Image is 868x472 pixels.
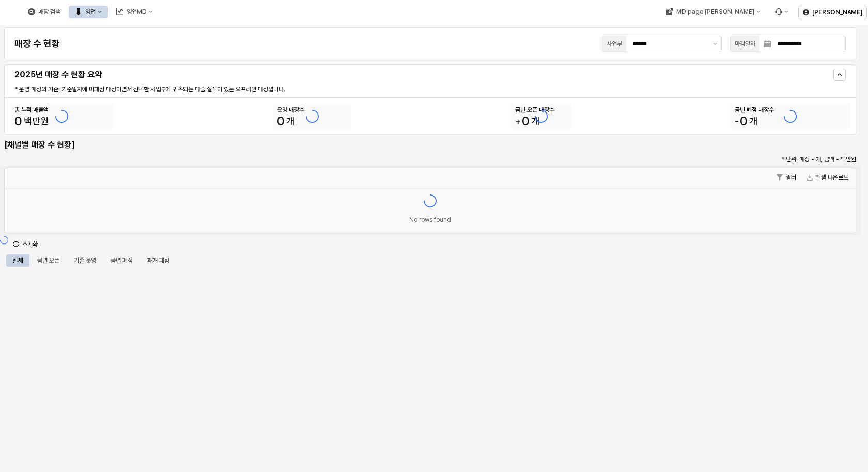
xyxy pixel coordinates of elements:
[735,39,755,49] div: 마감일자
[110,6,159,18] button: 영업MD
[37,254,59,267] div: 금년 오픈
[14,39,60,49] h4: 매장 수 현황
[709,36,721,52] button: 제안 사항 표시
[4,140,139,150] h5: [채널별 매장 수 현황]
[833,69,846,81] button: Hide
[141,254,176,267] div: 과거 폐점
[74,254,96,267] div: 기존 운영
[659,6,766,18] button: MD page [PERSON_NAME]
[6,254,29,267] div: 전체
[812,8,862,17] p: [PERSON_NAME]
[676,8,754,15] div: MD page [PERSON_NAME]
[22,240,38,248] p: 초기화
[22,6,67,18] button: 매장 검색
[111,254,133,267] div: 금년 폐점
[659,6,766,18] div: MD page 이동
[68,254,102,267] div: 기존 운영
[8,236,42,252] button: Close
[649,155,856,164] p: * 단위: 매장 - 개, 금액 - 백만원
[69,6,108,18] button: 영업
[12,254,23,267] div: 전체
[768,6,794,18] div: Menu item 6
[127,8,147,15] div: 영업MD
[14,85,566,94] p: * 운영 매장의 기준: 기준일자에 미폐점 매장이면서 선택한 사업부에 귀속되는 매출 실적이 있는 오프라인 매장입니다.
[607,39,622,49] div: 사업부
[14,70,636,80] h5: 2025년 매장 수 현황 요약
[38,8,60,15] div: 매장 검색
[104,254,139,267] div: 금년 폐점
[31,254,66,267] div: 금년 오픈
[85,8,96,15] div: 영업
[798,6,867,19] button: [PERSON_NAME]
[147,254,169,267] div: 과거 폐점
